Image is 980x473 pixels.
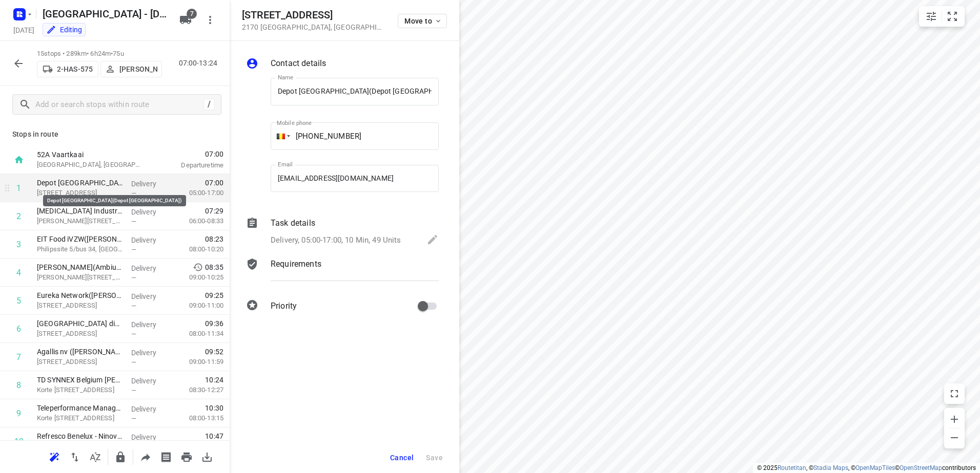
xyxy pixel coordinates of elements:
button: Move to [398,14,447,28]
div: 5 [16,296,21,306]
p: 08:00-13:15 [173,413,223,423]
span: 08:23 [205,234,223,244]
span: 08:35 [205,262,223,272]
h5: [STREET_ADDRESS] [242,9,385,21]
p: 08:00-11:34 [173,329,223,339]
input: 1 (702) 123-4567 [271,122,439,150]
p: 09:00-11:00 [173,300,223,311]
p: Delivery [131,319,169,330]
p: Delivery [131,348,169,358]
p: Delivery [131,291,169,302]
p: 09:00-10:25 [173,272,223,283]
p: Task details [271,217,315,229]
p: 07:00-13:24 [179,58,221,69]
div: Belgium: + 32 [271,122,290,150]
input: Add or search stops within route [35,97,203,113]
span: — [131,246,136,253]
span: 10:30 [205,403,223,413]
p: Teleperformance Managed Services(Elodie Haesendonck / Frank Schraets) [37,403,123,413]
button: 2-HAS-575 [37,61,98,77]
p: 08:30-12:27 [173,385,223,395]
p: Depot [GEOGRAPHIC_DATA](Depot [GEOGRAPHIC_DATA]) [37,178,123,188]
span: — [131,189,136,197]
span: 09:25 [205,290,223,300]
p: Refresco Benelux - Ninove (BE)(Receptie/ Rob Jansen) [37,431,123,441]
button: Lock route [110,447,131,467]
span: Reverse route [65,451,85,461]
span: 10:24 [205,375,223,385]
p: [GEOGRAPHIC_DATA], [GEOGRAPHIC_DATA] [37,160,144,170]
p: Delivery [131,235,169,245]
button: Fit zoom [942,6,963,27]
p: Requirements [271,258,321,270]
svg: Early [193,262,203,272]
p: 05:00-17:00 [173,188,223,198]
div: You are currently in edit mode. [46,25,82,35]
p: Contact details [271,57,326,70]
div: 2 [16,211,21,221]
div: Task detailsDelivery, 05:00-17:00, 10 Min, 49 Units [246,217,439,248]
li: © 2025 , © , © © contributors [757,464,976,471]
div: Requirements [246,258,439,289]
div: 9 [16,408,21,418]
p: 15 stops • 289km • 6h24m [37,49,162,59]
button: 7 [175,10,196,30]
span: — [131,415,136,422]
div: 7 [16,352,21,362]
p: Georges Gilliotstraat 60, Hemiksem [37,216,123,226]
a: OpenMapTiles [855,464,895,471]
div: 3 [16,240,21,249]
span: — [131,330,136,338]
p: Delivery [131,179,169,189]
span: — [131,218,136,225]
span: — [131,302,136,310]
span: Share route [135,451,156,461]
p: 09:00-11:59 [173,357,223,367]
svg: Edit [426,233,439,246]
button: Cancel [386,448,418,467]
p: Korte Keppestraat 23/bus 201, Aalst [37,413,123,423]
div: 8 [16,380,21,390]
div: 4 [16,268,21,277]
button: More [200,10,220,30]
button: Map settings [921,6,942,27]
p: [STREET_ADDRESS] [37,357,123,367]
div: 1 [16,183,21,193]
p: [PERSON_NAME] [119,65,157,73]
span: Sort by time window [85,451,106,461]
h5: Antwerpen - Wednesday [38,6,171,22]
p: [STREET_ADDRESS] [37,329,123,339]
p: Vrije Universiteit Brussel dienst DICT(Marleen Mertens / Corina Schouteet) [37,318,123,329]
p: 2-HAS-575 [57,65,93,73]
div: / [203,99,215,110]
p: Delivery [131,263,169,273]
span: Download route [197,451,217,461]
a: OpenStreetMap [900,464,942,471]
span: 07:00 [205,178,223,188]
p: Korte Keppestraat 19, Erembodegem [37,385,123,395]
span: Print route [176,451,197,461]
span: 10:47 [205,431,223,441]
p: Gaston Geenslaan 11/B4, Heverlee [37,272,123,283]
p: 52A Vaartkaai [37,149,144,160]
p: Delivery, 05:00-17:00, 10 Min, 49 Units [271,234,401,246]
p: TD SYNNEX Belgium B.V. - Erembodegem(Jurgen Verleysen) [37,375,123,385]
p: Delivery [131,404,169,414]
h5: Project date [9,24,38,36]
p: 06:00-08:33 [173,216,223,226]
span: Cancel [390,454,414,462]
p: [PERSON_NAME](Ambius - [GEOGRAPHIC_DATA]) [37,262,123,272]
a: Stadia Maps [813,464,848,471]
p: 2170 [GEOGRAPHIC_DATA] , [GEOGRAPHIC_DATA] [242,23,385,31]
span: 7 [187,9,197,19]
p: Eureka Network(Valérie Parmentier) [37,290,123,300]
p: Priority [271,300,297,312]
span: — [131,358,136,366]
p: Proviron Industries(Ambius - België) [37,206,123,216]
span: • [111,50,113,57]
div: small contained button group [919,6,965,27]
p: [STREET_ADDRESS] [37,188,123,198]
p: Delivery [131,376,169,386]
span: 07:00 [156,149,223,159]
div: Contact details [246,57,439,72]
